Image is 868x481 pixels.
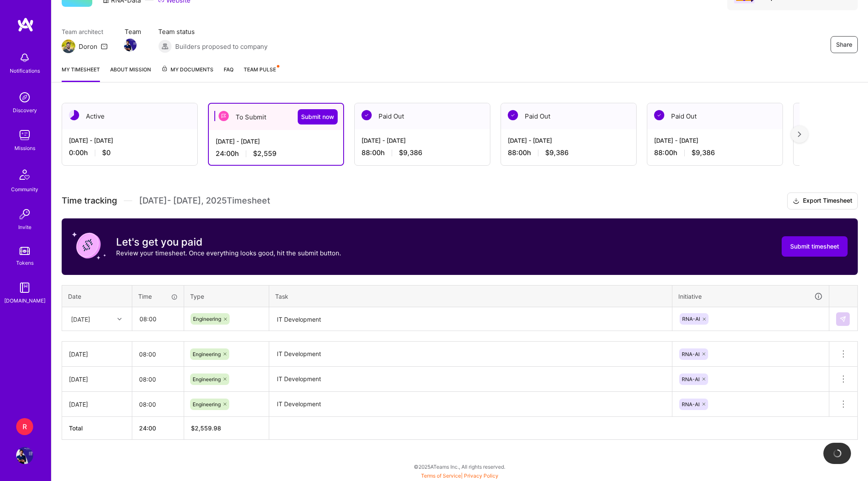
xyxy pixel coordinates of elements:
a: My Documents [161,65,213,82]
span: Team architect [62,27,108,36]
div: 88:00 h [654,148,776,157]
span: Team Pulse [244,66,276,73]
span: Team status [158,27,268,36]
button: Submit timesheet [782,236,848,257]
div: [DATE] [69,350,125,359]
span: Submit timesheet [790,242,839,251]
div: Time [138,292,178,301]
textarea: IT Development [270,368,671,391]
span: Builders proposed to company [175,42,268,51]
th: Total [62,417,132,440]
div: © 2025 ATeams Inc., All rights reserved. [51,456,868,477]
span: Engineering [193,401,221,407]
i: icon Mail [101,43,108,50]
span: RNA-AI [682,316,700,322]
div: 24:00 h [216,149,336,158]
div: Active [62,103,197,129]
div: 0:00 h [69,148,191,157]
div: Missions [14,144,35,153]
img: right [798,131,801,137]
div: Paid Out [501,103,636,129]
img: Community [14,164,35,185]
a: R [14,418,35,435]
span: RNA-AI [682,401,700,407]
a: FAQ [224,65,233,82]
textarea: IT Development [270,342,671,366]
button: Export Timesheet [787,192,858,209]
div: [DATE] - [DATE] [508,136,629,145]
img: Paid Out [654,110,664,120]
div: [DATE] [71,314,90,323]
i: icon Chevron [117,317,122,321]
span: Engineering [193,376,221,382]
span: $ 2,559.98 [191,424,221,432]
input: HH:MM [132,368,184,390]
img: bell [16,49,33,66]
div: Notifications [10,66,40,75]
div: [DOMAIN_NAME] [4,296,46,305]
input: HH:MM [132,343,184,365]
th: Type [184,285,269,307]
div: Paid Out [647,103,783,129]
div: [DATE] - [DATE] [69,136,191,145]
img: User Avatar [16,447,33,464]
input: HH:MM [133,308,183,330]
div: Doron [79,42,97,51]
span: Team [125,27,141,36]
span: [DATE] - [DATE] , 2025 Timesheet [139,195,270,206]
img: Team Architect [62,40,75,53]
span: Time tracking [62,195,117,206]
img: discovery [16,89,33,106]
div: [DATE] - [DATE] [361,136,483,145]
img: teamwork [16,127,33,144]
div: [DATE] - [DATE] [654,136,776,145]
div: [DATE] - [DATE] [216,137,336,146]
span: My Documents [161,65,213,74]
a: User Avatar [14,447,35,464]
img: Team Member Avatar [124,39,137,51]
div: Discovery [13,106,37,115]
input: HH:MM [132,393,184,416]
img: loading [833,449,842,458]
img: Paid Out [361,110,372,120]
img: Active [69,110,79,120]
img: Builders proposed to company [158,40,172,53]
a: Privacy Policy [464,473,498,479]
span: $9,386 [692,148,715,157]
div: Tokens [16,258,34,267]
div: Initiative [678,291,823,301]
span: | [421,473,498,479]
img: To Submit [219,111,229,121]
img: logo [17,17,34,32]
img: coin [72,229,106,263]
div: R [16,418,33,435]
th: Date [62,285,132,307]
span: Engineering [193,316,221,322]
div: [DATE] [69,400,125,409]
textarea: IT Development [270,393,671,416]
a: About Mission [110,65,151,82]
div: null [836,312,851,326]
a: Terms of Service [421,473,461,479]
span: Engineering [193,351,221,357]
a: My timesheet [62,65,100,82]
button: Share [831,36,858,53]
i: icon Download [793,197,800,206]
span: Submit now [301,113,334,121]
span: $9,386 [545,148,569,157]
span: $9,386 [399,148,422,157]
a: Team Pulse [244,65,279,82]
p: Review your timesheet. Once everything looks good, hit the submit button. [116,249,341,257]
img: tokens [20,247,30,255]
th: 24:00 [132,417,184,440]
div: Community [11,185,38,194]
div: 88:00 h [361,148,483,157]
span: RNA-AI [682,376,700,382]
span: Share [836,40,852,49]
button: Submit now [298,109,338,124]
a: Team Member Avatar [125,38,136,52]
span: $0 [102,148,111,157]
img: guide book [16,279,33,296]
img: Invite [16,206,33,223]
textarea: IT Development [270,308,671,331]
